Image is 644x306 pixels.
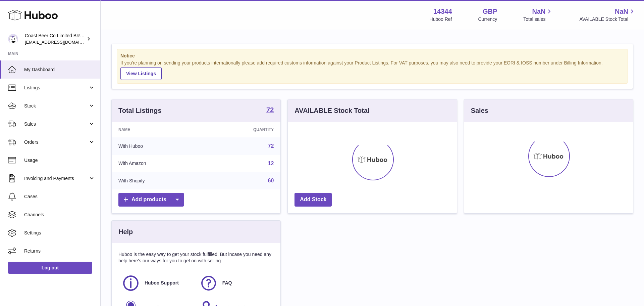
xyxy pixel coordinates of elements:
span: Settings [24,230,95,236]
th: Name [112,122,204,137]
a: View Listings [120,67,162,80]
a: 72 [266,106,274,115]
td: With Amazon [112,155,204,172]
h3: Total Listings [118,106,162,115]
span: [EMAIL_ADDRESS][DOMAIN_NAME] [25,39,99,45]
strong: 72 [266,106,274,113]
th: Quantity [204,122,280,137]
td: With Huboo [112,137,204,155]
a: Log out [8,262,92,274]
td: With Shopify [112,172,204,189]
span: Huboo Support [145,280,179,286]
a: Huboo Support [122,274,193,292]
span: Cases [24,193,95,200]
a: NaN Total sales [523,7,553,23]
a: 12 [268,161,274,166]
div: If you're planning on sending your products internationally please add required customs informati... [120,60,624,80]
div: Huboo Ref [430,16,452,23]
strong: GBP [483,7,497,16]
a: 60 [268,178,274,183]
span: Listings [24,85,88,91]
span: Channels [24,212,95,218]
span: AVAILABLE Stock Total [579,16,636,23]
a: 72 [268,143,274,149]
a: NaN AVAILABLE Stock Total [579,7,636,23]
span: Stock [24,103,88,109]
span: FAQ [222,280,232,286]
h3: AVAILABLE Stock Total [294,106,369,115]
h3: Help [118,227,133,236]
span: Invoicing and Payments [24,175,88,182]
a: FAQ [200,274,271,292]
span: Total sales [523,16,553,23]
h3: Sales [471,106,488,115]
span: My Dashboard [24,67,95,73]
span: Returns [24,248,95,254]
a: Add Stock [294,193,332,207]
span: NaN [615,7,628,16]
div: Coast Beer Co Limited BRULO [25,33,85,45]
strong: Notice [120,53,624,59]
p: Huboo is the easy way to get your stock fulfilled. But incase you need any help here's our ways f... [118,251,274,264]
span: Usage [24,157,95,164]
span: NaN [532,7,545,16]
span: Orders [24,139,88,145]
strong: 14344 [433,7,452,16]
a: Add products [118,193,184,207]
div: Currency [478,16,497,23]
span: Sales [24,121,88,127]
img: internalAdmin-14344@internal.huboo.com [8,34,18,44]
